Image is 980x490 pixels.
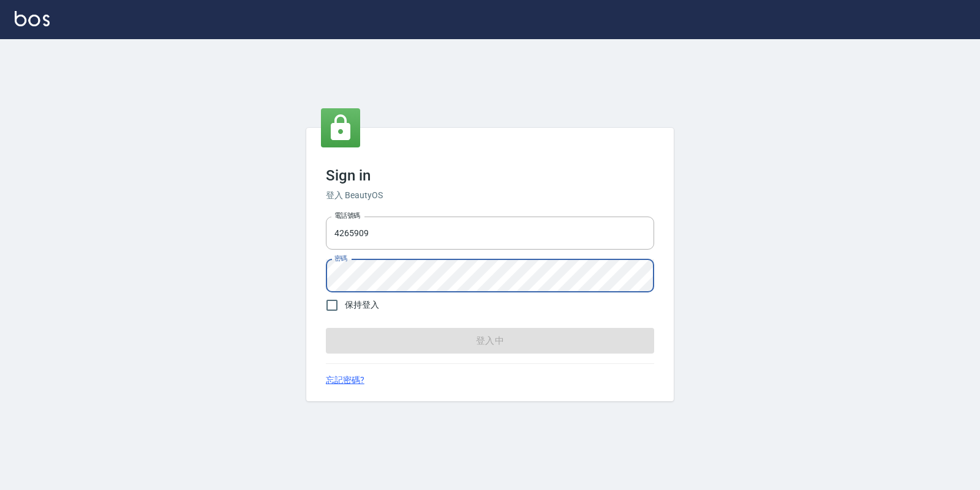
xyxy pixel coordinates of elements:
span: 保持登入 [345,299,379,311]
h6: 登入 BeautyOS [326,189,654,202]
img: Logo [15,11,50,26]
a: 忘記密碼? [326,374,364,387]
label: 電話號碼 [334,211,360,220]
label: 密碼 [334,254,347,263]
h3: Sign in [326,167,654,184]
